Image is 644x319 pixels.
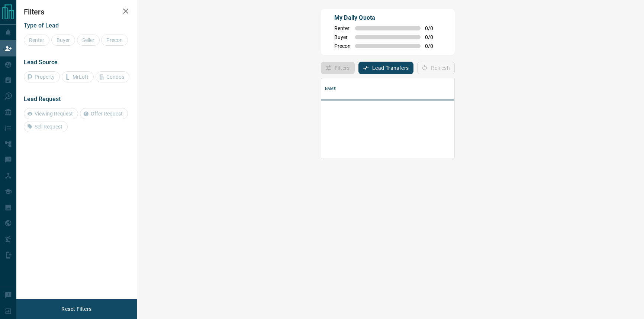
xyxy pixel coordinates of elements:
span: Precon [334,43,351,49]
span: Type of Lead [24,22,59,29]
span: Renter [334,25,351,31]
span: 0 / 0 [425,25,441,31]
span: Lead Source [24,59,58,66]
span: Buyer [334,34,351,40]
button: Reset Filters [57,303,96,315]
h2: Filters [24,7,129,16]
p: My Daily Quota [334,13,441,22]
div: Name [325,78,336,99]
button: Lead Transfers [358,62,414,74]
span: Lead Request [24,95,61,102]
div: Name [321,78,516,99]
span: 0 / 0 [425,34,441,40]
span: 0 / 0 [425,43,441,49]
